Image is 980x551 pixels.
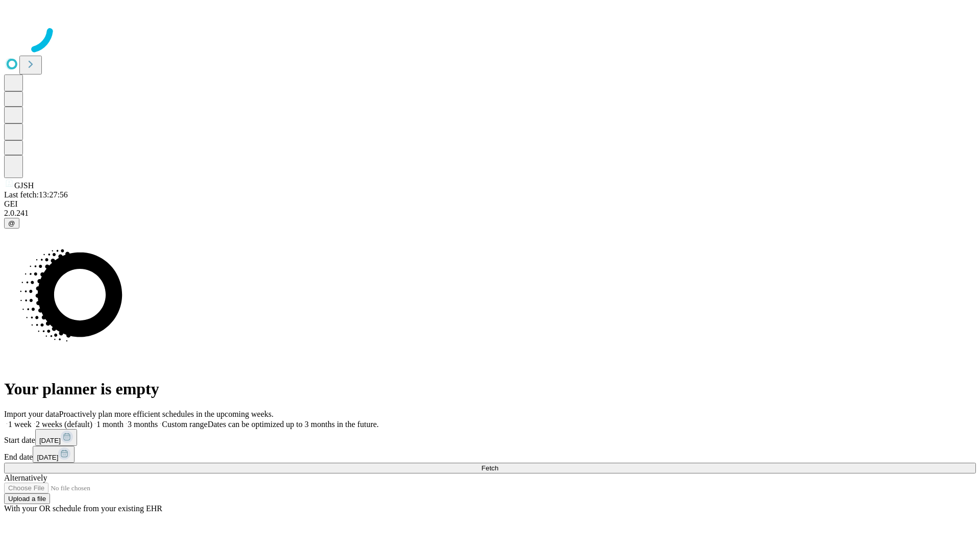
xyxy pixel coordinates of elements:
[208,420,379,429] span: Dates can be optimized up to 3 months in the future.
[4,504,162,513] span: With your OR schedule from your existing EHR
[4,429,976,446] div: Start date
[4,410,59,418] span: Import your data
[4,380,976,398] h1: Your planner is empty
[96,420,124,429] span: 1 month
[14,181,34,190] span: GJSH
[481,464,498,472] span: Fetch
[4,473,47,482] span: Alternatively
[4,493,50,504] button: Upload a file
[4,218,19,229] button: @
[162,420,207,429] span: Custom range
[33,446,75,463] button: [DATE]
[37,454,58,461] span: [DATE]
[59,410,274,418] span: Proactively plan more efficient schedules in the upcoming weeks.
[36,420,92,429] span: 2 weeks (default)
[35,429,77,446] button: [DATE]
[39,437,61,444] span: [DATE]
[4,209,976,218] div: 2.0.241
[4,463,976,473] button: Fetch
[8,219,15,227] span: @
[128,420,158,429] span: 3 months
[4,446,976,463] div: End date
[4,199,976,209] div: GEI
[8,420,32,429] span: 1 week
[4,190,68,199] span: Last fetch: 13:27:56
